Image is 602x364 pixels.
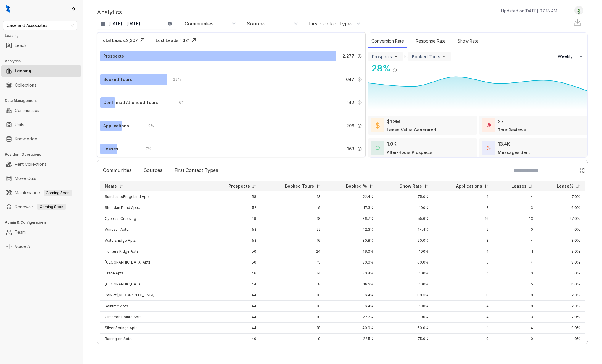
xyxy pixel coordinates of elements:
[378,191,433,202] td: 75.0%
[433,213,493,224] td: 16
[1,173,81,184] li: Move Outs
[100,334,207,344] td: Barrington Apts.
[100,246,207,257] td: Hunters Ridge Apts.
[156,37,190,43] div: Lost Leads: 1,321
[576,184,580,188] img: sorting
[369,184,374,188] img: sorting
[378,224,433,235] td: 44.4%
[119,184,123,188] img: sorting
[357,147,362,151] img: Info
[347,99,354,106] span: 142
[207,301,261,312] td: 44
[378,312,433,323] td: 100%
[433,312,493,323] td: 4
[261,334,325,344] td: 9
[397,63,406,71] img: Click Icon
[575,7,583,14] img: UserAvatar
[37,204,66,210] span: Coming Soon
[378,246,433,257] td: 100%
[493,279,538,290] td: 5
[261,312,325,323] td: 10
[456,183,482,189] p: Applications
[529,184,533,188] img: sorting
[493,268,538,279] td: 0
[325,301,378,312] td: 36.4%
[538,301,585,312] td: 7.0%
[100,323,207,334] td: Silver Springs Apts.
[100,268,207,279] td: Trace Apts.
[413,35,449,48] div: Response Rate
[433,268,493,279] td: 1
[141,164,165,177] div: Sources
[325,290,378,301] td: 36.4%
[325,257,378,268] td: 30.0%
[400,183,422,189] p: Show Rate
[357,100,362,105] img: Info
[15,201,66,213] a: RenewalsComing Soon
[368,35,407,48] div: Conversion Rate
[103,99,158,106] div: Confirmed Attended Tours
[100,191,207,202] td: Sunchase/Ridgeland Apts.
[15,158,46,170] a: Rent Collections
[393,53,399,59] img: ViewFilterArrow
[252,184,256,188] img: sorting
[538,191,585,202] td: 7.0%
[5,98,83,103] h3: Data Management
[346,76,354,83] span: 647
[378,323,433,334] td: 60.0%
[376,146,380,150] img: AfterHoursConversations
[1,201,81,213] li: Renewals
[433,257,493,268] td: 5
[261,301,325,312] td: 16
[493,213,538,224] td: 13
[103,53,124,59] div: Prospects
[433,334,493,344] td: 0
[15,119,24,131] a: Units
[261,290,325,301] td: 16
[261,213,325,224] td: 18
[493,312,538,323] td: 3
[207,246,261,257] td: 50
[316,184,321,188] img: sorting
[455,35,482,48] div: Show Rate
[325,235,378,246] td: 30.8%
[378,279,433,290] td: 100%
[498,127,526,133] div: Tour Reviews
[579,168,585,173] img: Click Icon
[325,312,378,323] td: 22.7%
[387,118,400,125] div: $1.9M
[433,191,493,202] td: 4
[498,140,510,147] div: 13.4K
[207,202,261,213] td: 52
[100,235,207,246] td: Waters Edge Apts
[357,54,362,58] img: Info
[538,268,585,279] td: 0%
[493,246,538,257] td: 1
[557,183,574,189] p: Lease%
[207,279,261,290] td: 44
[433,246,493,257] td: 4
[325,246,378,257] td: 48.0%
[558,53,576,59] span: Weekly
[538,246,585,257] td: 2.0%
[207,312,261,323] td: 44
[261,257,325,268] td: 15
[493,191,538,202] td: 4
[103,146,118,152] div: Leases
[573,18,582,27] img: Download
[1,133,81,145] li: Knowledge
[100,202,207,213] td: Sheridan Pond Apts.
[100,257,207,268] td: [GEOGRAPHIC_DATA] Apts.
[357,123,362,128] img: Info
[372,54,392,59] div: Prospects
[261,235,325,246] td: 16
[511,183,527,189] p: Leases
[207,213,261,224] td: 49
[387,127,436,133] div: Lease Value Generated
[140,146,151,152] div: 7 %
[538,312,585,323] td: 7.0%
[493,334,538,344] td: 0
[433,224,493,235] td: 2
[484,184,489,188] img: sorting
[325,323,378,334] td: 40.9%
